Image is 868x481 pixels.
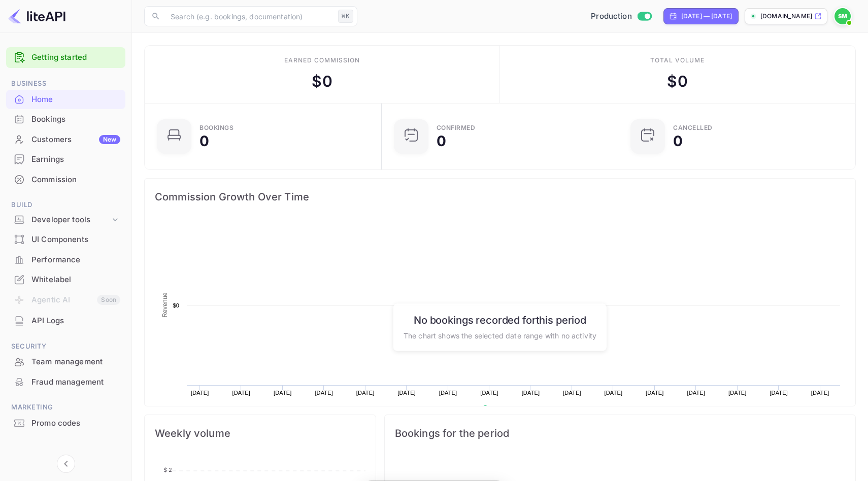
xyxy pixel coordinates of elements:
[284,56,359,65] div: Earned commission
[6,352,125,371] a: Team management
[667,70,687,93] div: $ 0
[760,12,812,21] p: [DOMAIN_NAME]
[6,341,125,352] span: Security
[8,8,65,24] img: LiteAPI logo
[6,230,125,250] div: UI Components
[6,110,125,128] a: Bookings
[591,11,632,22] span: Production
[191,390,209,396] text: [DATE]
[6,150,125,169] div: Earnings
[31,234,120,246] div: UI Components
[6,250,125,270] div: Performance
[6,250,125,269] a: Performance
[673,125,713,131] div: CANCELLED
[480,390,498,396] text: [DATE]
[437,134,446,148] div: 0
[437,125,476,131] div: Confirmed
[770,390,788,396] text: [DATE]
[356,390,375,396] text: [DATE]
[31,114,120,125] div: Bookings
[31,356,120,368] div: Team management
[31,154,120,165] div: Earnings
[522,390,540,396] text: [DATE]
[6,311,125,331] div: API Logs
[31,376,120,388] div: Fraud management
[6,90,125,110] div: Home
[6,270,125,289] a: Whitelabel
[397,390,416,396] text: [DATE]
[6,270,125,290] div: Whitelabel
[6,199,125,211] span: Build
[587,11,655,22] div: Switch to Sandbox mode
[673,134,683,148] div: 0
[232,390,250,396] text: [DATE]
[99,135,120,144] div: New
[312,70,332,93] div: $ 0
[161,292,169,317] text: Revenue
[6,352,125,372] div: Team management
[605,390,623,396] text: [DATE]
[6,90,125,109] a: Home
[646,390,664,396] text: [DATE]
[687,390,705,396] text: [DATE]
[6,372,125,392] div: Fraud management
[31,315,120,327] div: API Logs
[31,94,120,106] div: Home
[6,170,125,190] div: Commission
[6,78,125,89] span: Business
[6,130,125,150] div: CustomersNew
[31,174,120,186] div: Commission
[199,134,209,148] div: 0
[439,390,457,396] text: [DATE]
[6,402,125,413] span: Marketing
[274,390,292,396] text: [DATE]
[681,12,732,21] div: [DATE] — [DATE]
[6,150,125,168] a: Earnings
[155,189,845,205] span: Commission Growth Over Time
[6,414,125,433] div: Promo codes
[6,211,125,229] div: Developer tools
[163,466,172,473] tspan: $ 2
[164,6,334,26] input: Search (e.g. bookings, documentation)
[728,390,747,396] text: [DATE]
[395,425,845,441] span: Bookings for the period
[315,390,333,396] text: [DATE]
[6,311,125,330] a: API Logs
[563,390,581,396] text: [DATE]
[404,314,596,326] h6: No bookings recorded for this period
[31,52,120,63] a: Getting started
[31,274,120,286] div: Whitelabel
[6,170,125,189] a: Commission
[155,425,365,441] span: Weekly volume
[811,390,829,396] text: [DATE]
[650,56,705,65] div: Total volume
[6,372,125,391] a: Fraud management
[6,110,125,129] div: Bookings
[834,8,851,24] img: Sheroy Mistry
[199,125,233,131] div: Bookings
[31,134,120,146] div: Customers
[31,254,120,266] div: Performance
[6,414,125,432] a: Promo codes
[6,230,125,249] a: UI Components
[492,405,518,413] text: Revenue
[31,214,110,226] div: Developer tools
[338,10,353,23] div: ⌘K
[663,8,739,24] div: Click to change the date range period
[6,47,125,68] div: Getting started
[57,455,75,473] button: Collapse navigation
[6,130,125,149] a: CustomersNew
[31,418,120,429] div: Promo codes
[404,330,596,340] p: The chart shows the selected date range with no activity
[173,302,179,308] text: $0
